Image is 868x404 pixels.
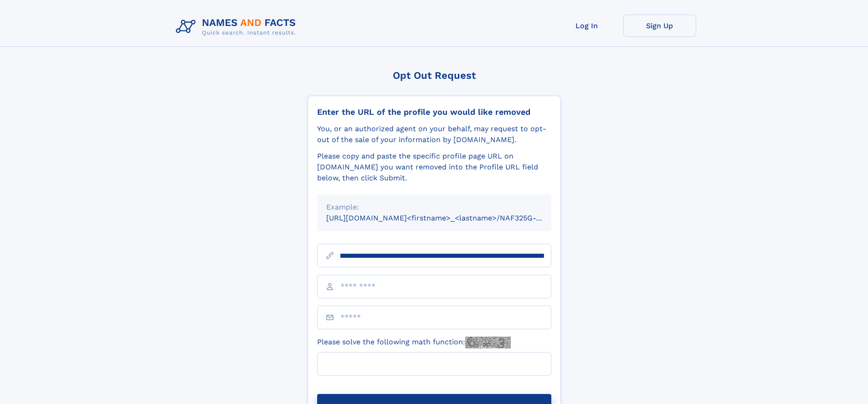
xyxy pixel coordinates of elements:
[326,214,569,222] small: [URL][DOMAIN_NAME]<firstname>_<lastname>/NAF325G-xxxxxxxx
[550,15,623,37] a: Log In
[326,202,542,213] div: Example:
[623,15,696,37] a: Sign Up
[317,151,551,184] div: Please copy and paste the specific profile page URL on [DOMAIN_NAME] you want removed into the Pr...
[172,15,303,39] img: Logo Names and Facts
[317,337,511,348] label: Please solve the following math function:
[308,70,561,81] div: Opt Out Request
[317,123,551,145] div: You, or an authorized agent on your behalf, may request to opt-out of the sale of your informatio...
[317,107,551,117] div: Enter the URL of the profile you would like removed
